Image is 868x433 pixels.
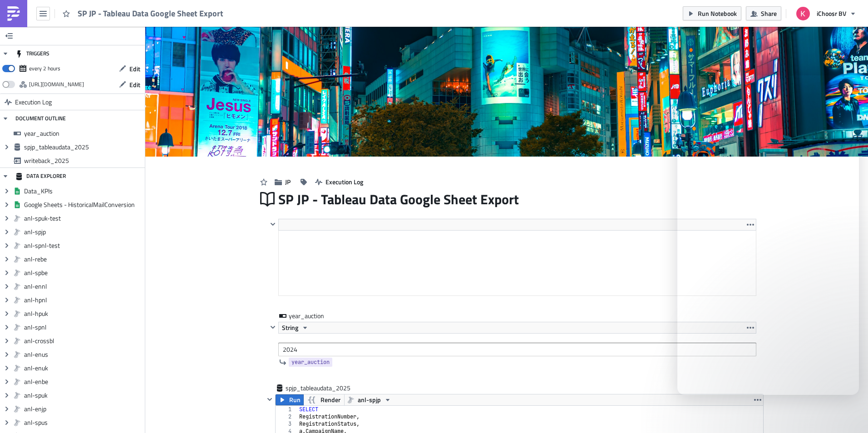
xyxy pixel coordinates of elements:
span: anl-enjp [24,405,143,413]
button: iChoosr BV [791,4,861,24]
span: SP JP - Tableau Data Google Sheet Export [278,191,520,208]
span: anl-enus [24,350,143,359]
button: Edit [114,62,145,76]
span: anl-spnl-test [24,241,143,250]
span: anl-spjp [24,228,143,236]
img: Cover Image [145,27,868,157]
span: anl-spuk-test [24,214,143,222]
button: Share [746,6,781,20]
img: Avatar [795,6,811,21]
div: DATA EXPLORER [15,168,66,184]
span: JP [285,177,291,187]
span: anl-enuk [24,364,143,372]
button: Execution Log [311,175,368,189]
span: Run Notebook [698,9,737,18]
button: anl-spjp [344,394,395,405]
span: Cover Image [211,136,245,146]
span: Google Sheets - HistoricalMailConversion [24,201,143,209]
button: Add Block below [512,298,523,309]
span: String [282,322,298,333]
span: anl-hpnl [24,296,143,304]
span: year_auction [289,311,325,320]
span: anl-spnl [24,323,143,331]
div: 3 [276,420,297,428]
span: anl-spuk [24,391,143,399]
span: Edit [129,64,140,74]
span: anl-hpuk [24,310,143,318]
span: SP JP - Tableau Data Google Sheet Export [78,8,224,19]
div: DOCUMENT OUTLINE [15,110,66,127]
button: Render [303,394,345,405]
span: writeback_2025 [24,157,143,165]
span: Data_KPIs [24,187,143,195]
span: Edit [129,80,140,89]
span: anl-spbe [24,269,143,277]
img: PushMetrics [6,6,21,21]
div: every 2 hours [29,62,60,75]
div: TRIGGERS [15,45,49,62]
button: Hide content [267,219,278,230]
div: https://pushmetrics.io/api/v1/report/2joykq7LDq/webhook?token=7564ffef12b24f45aba74626216822b1 [29,78,84,91]
iframe: Intercom live chat [677,75,859,395]
button: Hide content [264,394,275,405]
span: anl-enbe [24,378,143,386]
button: Hide content [267,322,278,333]
button: Add Block below [512,370,523,381]
div: 2 [276,413,297,420]
span: spjp_tableaudata_2025 [24,143,143,151]
span: anl-spjp [358,394,381,405]
span: Execution Log [325,177,363,187]
iframe: Rich Text Area [279,231,756,295]
button: Run [276,394,304,405]
span: anl-spus [24,418,143,427]
span: Execution Log [15,94,52,110]
iframe: Intercom live chat [837,402,859,424]
span: Share [761,9,777,18]
a: year_auction [289,358,332,367]
button: JP [270,175,295,189]
button: Run Notebook [683,6,741,20]
span: anl-rebe [24,255,143,263]
span: iChoosr BV [817,9,846,18]
span: anl-ennl [24,282,143,290]
button: Edit [114,78,145,92]
div: 1 [276,406,297,413]
span: year_auction [24,129,143,138]
span: Run [289,394,301,405]
button: String [279,322,312,333]
span: year_auction [291,358,330,367]
span: Render [321,394,340,405]
span: spjp_tableaudata_2025 [286,384,351,393]
span: anl-crossbl [24,337,143,345]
